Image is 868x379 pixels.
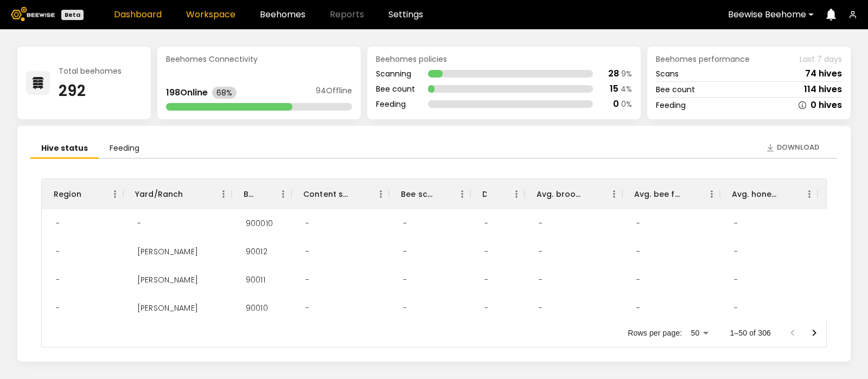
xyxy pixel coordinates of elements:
div: - [725,294,746,322]
button: Sort [432,187,448,202]
button: Menu [508,186,525,202]
div: - [129,209,150,237]
div: Scans [656,70,679,78]
div: Stella [129,237,207,266]
div: Bee count [376,85,415,93]
div: - [628,266,649,294]
div: 9 % [621,70,632,78]
a: Dashboard [114,10,162,19]
div: 900010 [237,209,282,237]
div: 0 [613,100,619,108]
div: 0 % [621,100,632,108]
div: 198 Online [166,88,208,97]
p: 1–50 of 306 [730,327,771,338]
div: 15 [610,85,618,93]
div: 28 [608,69,619,78]
div: - [297,237,318,266]
div: 90012 [237,237,276,266]
button: Menu [275,186,291,202]
div: Bee scan hives [389,179,470,209]
div: Avg. brood frames [525,179,622,209]
button: Menu [606,186,622,202]
div: 4 % [621,85,632,93]
div: - [297,209,318,237]
div: - [823,294,844,322]
div: - [476,209,497,237]
div: 292 [59,83,122,99]
div: - [628,209,649,237]
div: Avg. honey frames [720,179,818,209]
div: - [394,237,416,266]
div: - [394,209,416,237]
div: Beehomes policies [376,55,632,63]
button: Sort [351,187,366,202]
li: Hive status [30,139,99,159]
div: Stella [129,294,207,322]
div: Avg. brood frames [537,179,584,209]
div: - [530,209,551,237]
button: Menu [454,186,470,202]
div: 114 hives [804,85,842,94]
div: - [725,237,746,266]
button: Menu [107,186,123,202]
div: - [530,266,551,294]
div: Scanning [376,70,415,78]
div: - [47,237,68,266]
div: Content scan hives [291,179,389,209]
div: Avg. honey frames [732,179,780,209]
div: Content scan hives [303,179,351,209]
div: - [823,266,844,294]
div: - [530,294,551,322]
div: - [47,209,68,237]
div: Yard/Ranch [135,179,183,209]
div: Region [54,179,81,209]
div: Bee count [656,86,695,93]
div: BH ID [244,179,253,209]
button: Sort [253,187,269,202]
div: Feeding [656,101,686,109]
div: - [476,266,497,294]
div: 0 hives [810,101,842,110]
button: Sort [584,187,599,202]
div: 90010 [237,294,277,322]
div: - [823,237,844,266]
div: - [725,266,746,294]
div: - [476,237,497,266]
button: Menu [704,186,720,202]
div: Total beehomes [59,67,122,75]
button: Sort [81,187,97,202]
button: Sort [487,187,502,202]
button: Go to next page [803,322,825,344]
div: Avg. bee frames [634,179,682,209]
div: - [297,294,318,322]
a: Settings [388,10,423,19]
div: BH ID [232,179,291,209]
div: Yard/Ranch [123,179,232,209]
button: Menu [801,186,818,202]
a: Workspace [186,10,235,19]
div: Bee scan hives [401,179,432,209]
span: Beehomes performance [656,55,750,63]
div: Feeding [376,100,415,108]
div: Dead hives [470,179,525,209]
div: - [628,294,649,322]
div: Avg. bee frames [622,179,720,209]
div: Dead hives [482,179,487,209]
div: - [823,209,844,237]
button: Menu [215,186,232,202]
a: Beehomes [260,10,305,19]
button: Sort [682,187,697,202]
li: Feeding [99,139,150,159]
div: - [47,266,68,294]
div: Beehomes Connectivity [166,55,352,63]
span: Last 7 days [800,55,842,63]
p: Rows per page: [628,327,682,338]
div: 90011 [237,266,274,294]
div: 68% [212,87,237,99]
div: - [394,294,416,322]
div: - [628,237,649,266]
div: - [297,266,318,294]
div: Beta [61,10,84,20]
div: - [47,294,68,322]
button: Sort [183,187,199,202]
